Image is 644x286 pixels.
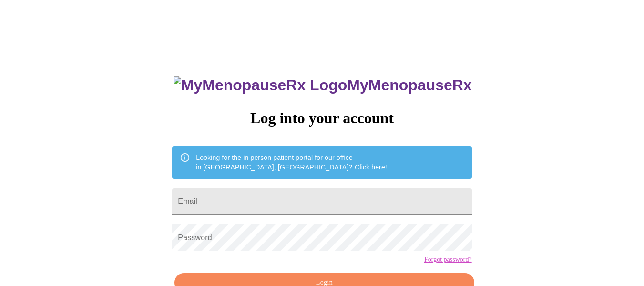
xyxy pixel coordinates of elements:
[196,149,387,176] div: Looking for the in person patient portal for our office in [GEOGRAPHIC_DATA], [GEOGRAPHIC_DATA]?
[172,109,471,127] h3: Log into your account
[424,256,472,264] a: Forgot password?
[355,163,387,171] a: Click here!
[174,76,472,94] h3: MyMenopauseRx
[174,76,347,94] img: MyMenopauseRx Logo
